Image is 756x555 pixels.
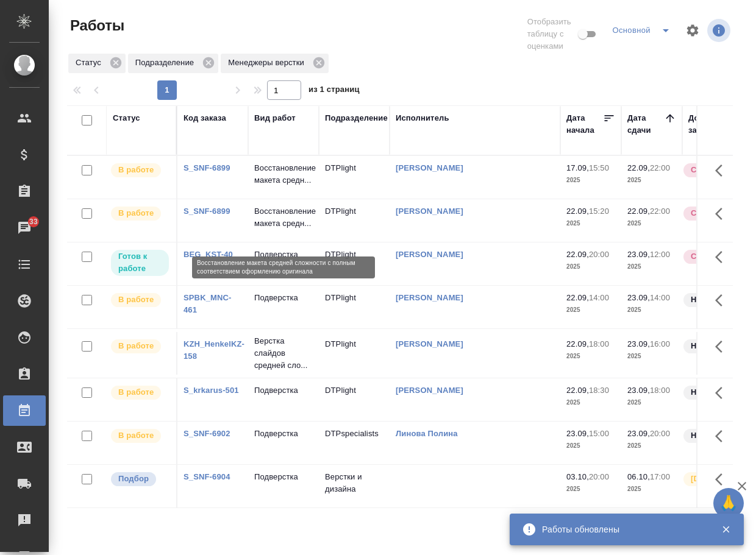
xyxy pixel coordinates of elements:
p: 23.09, [627,293,650,302]
p: 22.09, [566,386,589,395]
p: Нормальный [691,430,743,442]
a: S_krkarus-501 [184,386,239,395]
p: Готов к работе [118,250,162,275]
div: Вид работ [254,112,296,124]
p: 06.10, [627,472,650,481]
span: Работы [67,16,124,35]
p: 22.09, [627,207,650,216]
div: Менеджеры верстки [221,54,329,73]
p: 23.09, [627,250,650,259]
span: 33 [22,216,45,228]
div: Работы обновлены [542,523,703,536]
div: Исполнитель выполняет работу [110,292,170,308]
div: Исполнитель выполняет работу [110,162,170,179]
p: 17.09, [566,163,589,172]
p: 23.09, [627,386,650,395]
button: Закрыть [713,524,738,535]
p: В работе [118,164,154,176]
p: 2025 [627,261,676,273]
td: DTPlight [319,199,390,242]
p: Статус [76,57,105,69]
div: Исполнитель выполняет работу [110,384,170,401]
p: 2025 [566,350,615,362]
button: Здесь прячутся важные кнопки [708,286,737,315]
p: Подбор [118,473,149,485]
p: 22:00 [650,163,670,172]
span: из 1 страниц [308,82,360,100]
p: 22.09, [627,163,650,172]
div: Статус [68,54,126,73]
p: [DEMOGRAPHIC_DATA] [691,473,752,485]
div: Дата начала [566,112,603,136]
p: 2025 [627,174,676,186]
a: [PERSON_NAME] [396,339,463,348]
p: 2025 [627,483,676,495]
p: 2025 [627,397,676,409]
button: Здесь прячутся важные кнопки [708,199,737,228]
p: 03.10, [566,472,589,481]
p: Восстановление макета средн... [254,205,313,230]
a: [PERSON_NAME] [396,250,463,259]
a: [PERSON_NAME] [396,207,463,216]
p: Подверстка [254,428,313,440]
p: 23.09, [566,429,589,438]
td: Верстки и дизайна [319,465,390,507]
p: 22:00 [650,207,670,216]
td: DTPlight [319,378,390,421]
p: Нормальный [691,386,743,398]
td: DTPlight [319,156,390,199]
a: S_SNF-6899 [184,207,230,216]
a: S_SNF-6899 [184,163,230,172]
div: Дата сдачи [627,112,664,136]
a: SPBK_MNC-461 [184,293,232,314]
p: 20:00 [589,472,609,481]
p: 18:30 [589,386,609,395]
div: Можно подбирать исполнителей [110,471,170,487]
p: 12:00 [650,250,670,259]
p: 22.09, [566,250,589,259]
p: Менеджеры верстки [228,57,308,69]
td: DTPspecialists [319,422,390,464]
a: [PERSON_NAME] [396,386,463,395]
p: 15:50 [589,163,609,172]
p: Нормальный [691,294,743,306]
div: Доп. статус заказа [688,112,752,136]
p: Срочный [691,250,727,263]
p: 22.09, [566,207,589,216]
div: Исполнитель выполняет работу [110,205,170,222]
div: Исполнитель [396,112,449,124]
p: 2025 [627,350,676,362]
p: 2025 [566,261,615,273]
p: В работе [118,430,154,442]
p: Срочный [691,164,727,176]
p: 18:00 [650,386,670,395]
a: BEG_KST-40 [184,250,233,259]
a: Линова Полина [396,429,458,438]
p: В работе [118,207,154,219]
p: 14:00 [589,293,609,302]
div: Исполнитель выполняет работу [110,338,170,355]
td: DTPlight [319,332,390,375]
div: split button [609,21,678,40]
p: В работе [118,340,154,352]
p: 15:00 [589,429,609,438]
div: Подразделение [128,54,218,73]
p: 2025 [566,174,615,186]
p: Подверстка [254,292,313,304]
div: Исполнитель может приступить к работе [110,249,170,277]
div: Статус [113,112,140,124]
a: KZH_HenkelKZ-158 [184,339,244,361]
p: Нормальный [691,340,743,352]
p: В работе [118,294,154,306]
p: 23.09, [627,339,650,348]
a: 33 [3,213,46,243]
button: 🙏 [713,488,744,518]
p: 2025 [566,440,615,452]
p: 16:00 [650,339,670,348]
p: Верстка слайдов средней сло... [254,335,313,372]
td: DTPlight [319,242,390,285]
p: 2025 [566,304,615,316]
p: 2025 [566,397,615,409]
p: 20:00 [650,429,670,438]
p: 20:00 [589,250,609,259]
